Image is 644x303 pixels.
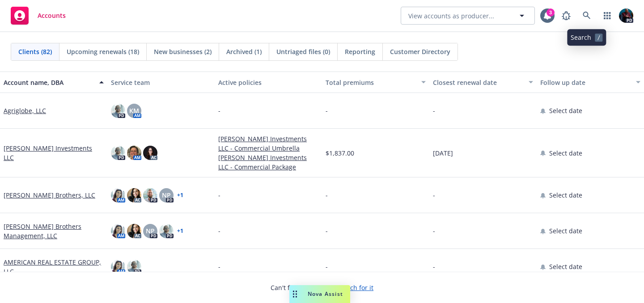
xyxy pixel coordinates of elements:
div: Follow up date [540,78,631,87]
a: + 1 [177,193,183,198]
a: [PERSON_NAME] Investments LLC - Commercial Package [218,153,318,172]
img: photo [111,188,125,202]
img: photo [111,146,125,160]
img: photo [159,224,174,238]
img: photo [143,146,157,160]
button: Service team [107,72,215,93]
a: [PERSON_NAME] Investments LLC - Commercial Umbrella [218,134,318,153]
button: Active policies [215,72,322,93]
span: - [326,226,328,236]
span: - [218,190,220,200]
img: photo [127,188,141,202]
span: Select date [549,226,582,236]
span: Nova Assist [308,290,343,298]
span: - [218,262,220,271]
span: Select date [549,106,582,115]
span: Customer Directory [390,47,450,56]
span: Upcoming renewals (18) [67,47,139,56]
span: [DATE] [433,148,453,158]
a: Search [578,7,596,25]
div: Service team [111,78,211,87]
span: - [433,106,435,115]
span: Archived (1) [226,47,262,56]
span: Untriaged files (0) [276,47,330,56]
span: - [218,106,220,115]
span: - [433,226,435,236]
button: View accounts as producer... [401,7,535,25]
span: View accounts as producer... [408,11,494,21]
button: Nova Assist [289,285,350,303]
a: Accounts [7,3,69,28]
button: Closest renewal date [429,72,537,93]
a: [PERSON_NAME] Brothers Management, LLC [4,222,104,240]
div: Drag to move [289,285,301,303]
a: [PERSON_NAME] Brothers, LLC [4,190,95,200]
img: photo [111,260,125,274]
div: Active policies [218,78,318,87]
span: Select date [549,262,582,271]
img: photo [619,8,633,23]
span: - [218,226,220,236]
div: Closest renewal date [433,78,523,87]
span: - [326,262,328,271]
span: $1,837.00 [326,148,354,158]
span: Reporting [345,47,375,56]
span: Select date [549,190,582,200]
a: Report a Bug [557,7,575,25]
span: Can't find an account? [271,283,373,292]
span: - [433,190,435,200]
a: [PERSON_NAME] Investments LLC [4,143,104,162]
img: photo [111,104,125,118]
span: New businesses (2) [154,47,212,56]
img: photo [127,224,141,238]
span: NP [146,226,155,236]
img: photo [127,146,141,160]
img: photo [111,224,125,238]
span: - [433,262,435,271]
a: Search for it [337,283,373,292]
div: 3 [547,8,555,17]
a: Switch app [598,7,616,25]
img: photo [127,260,141,274]
img: photo [143,188,157,202]
button: Total premiums [322,72,429,93]
span: NP [162,190,171,200]
a: + 1 [177,228,183,234]
a: AMERICAN REAL ESTATE GROUP, LLC [4,257,104,276]
span: Clients (82) [18,47,52,56]
span: - [326,190,328,200]
span: Select date [549,148,582,158]
a: Agriglobe, LLC [4,106,46,115]
span: - [326,106,328,115]
span: KM [129,106,139,115]
div: Total premiums [326,78,416,87]
span: Accounts [38,12,66,19]
div: Account name, DBA [4,78,94,87]
button: Follow up date [537,72,644,93]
